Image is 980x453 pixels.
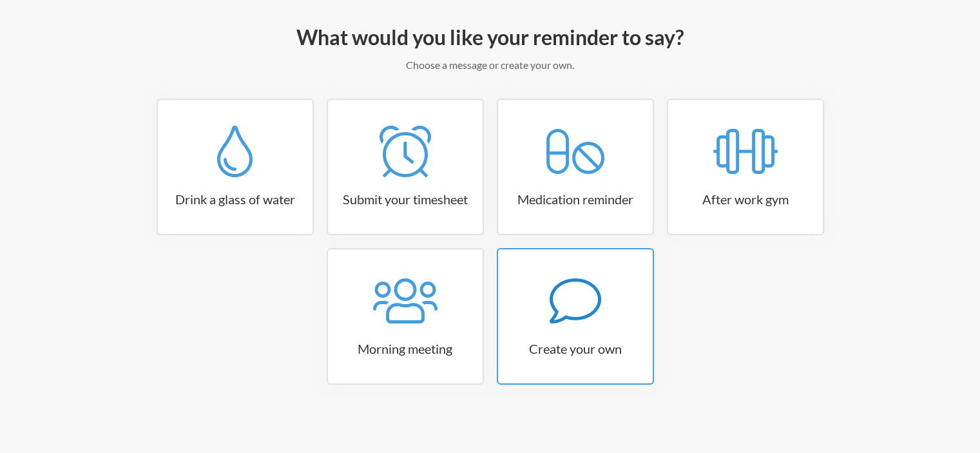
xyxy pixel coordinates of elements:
[328,190,483,208] h3: Submit your timesheet
[328,340,483,358] h3: Morning meeting
[668,190,823,208] h3: After work gym
[158,190,312,208] h3: Drink a glass of water
[117,24,864,51] h2: What would you like your reminder to say?
[498,340,653,358] h3: Create your own
[498,190,653,208] h3: Medication reminder
[117,57,864,73] p: Choose a message or create your own.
